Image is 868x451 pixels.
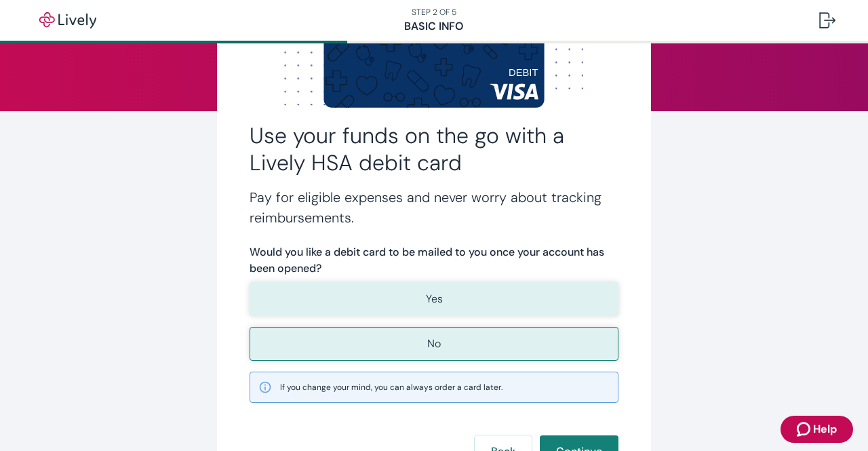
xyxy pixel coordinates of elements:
[813,421,837,437] span: Help
[250,244,618,277] label: Would you like a debit card to be mailed to you once your account has been opened?
[30,12,106,28] img: Lively
[797,421,813,437] svg: Zendesk support icon
[250,187,618,228] h4: Pay for eligible expenses and never worry about tracking reimbursements.
[250,327,618,361] button: No
[280,381,502,393] span: If you change your mind, you can always order a card later.
[250,122,618,176] h2: Use your funds on the go with a Lively HSA debit card
[426,291,443,307] p: Yes
[781,416,853,443] button: Zendesk support iconHelp
[427,336,441,352] p: No
[250,282,618,316] button: Yes
[808,4,846,37] button: Log out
